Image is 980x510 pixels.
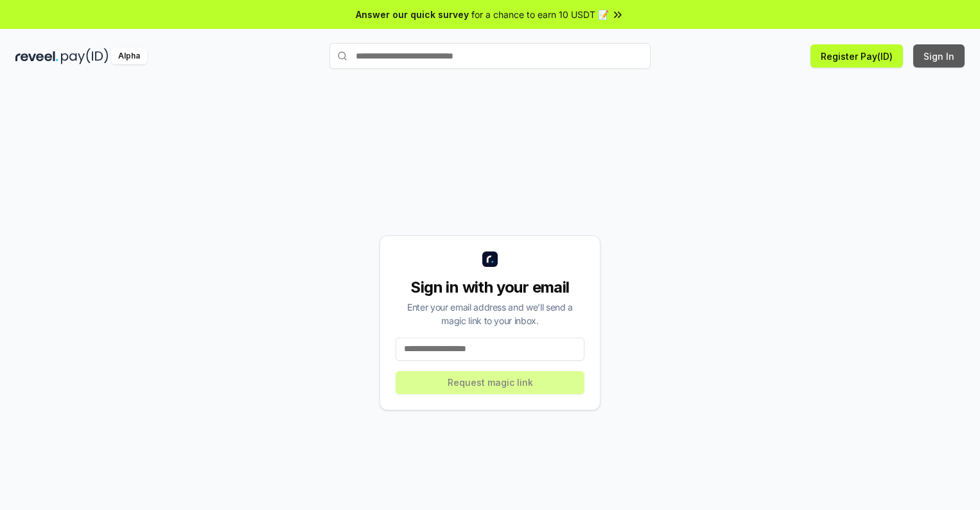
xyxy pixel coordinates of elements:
[111,48,147,64] div: Alpha
[913,44,965,68] button: Sign In
[396,277,584,298] div: Sign in with your email
[15,48,58,64] img: reveel_dark
[61,48,109,64] img: pay_id
[396,300,584,327] div: Enter your email address and we’ll send a magic link to your inbox.
[810,44,903,68] button: Register Pay(ID)
[482,251,498,267] img: logo_small
[471,8,609,21] span: for a chance to earn 10 USDT 📝
[356,8,469,21] span: Answer our quick survey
